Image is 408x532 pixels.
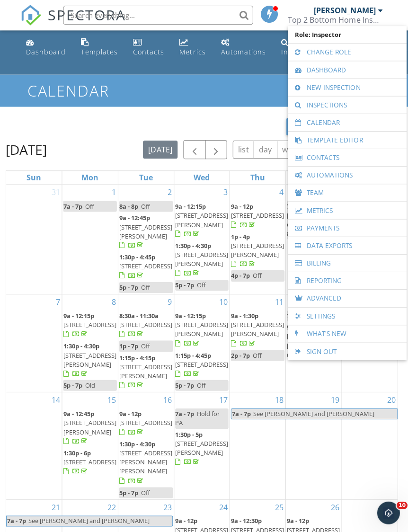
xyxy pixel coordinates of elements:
td: Go to September 12, 2025 [285,293,341,390]
a: 1:30p - 4:30p [STREET_ADDRESS][PERSON_NAME] [175,239,228,278]
span: 9a - 11:30a [286,322,317,330]
button: [DATE] [142,140,177,159]
iframe: Intercom live chat [376,500,399,523]
div: Payouts to your bank or debit card occur on a daily basis. Each payment usually takes two busines... [15,131,148,195]
a: Go to September 19, 2025 [328,391,340,406]
div: Support • 1m ago [15,203,67,209]
h1: Calendar [27,82,381,98]
a: Calendar [292,114,400,131]
button: Home [148,4,166,22]
span: Off [252,350,261,358]
span: 9a - 12p [230,201,252,210]
a: Wednesday [191,170,211,184]
a: 1:30p - 4:30p [STREET_ADDRESS][PERSON_NAME][PERSON_NAME] [119,437,172,485]
input: Search everything... [63,6,252,25]
span: [STREET_ADDRESS] [119,261,172,269]
span: 9a - 12p [175,515,197,523]
a: 9a - 12p [STREET_ADDRESS] [119,407,172,437]
a: Go to September 25, 2025 [272,498,284,513]
td: Go to September 18, 2025 [229,391,285,498]
td: Go to September 8, 2025 [62,293,118,390]
div: [PERSON_NAME] [313,6,374,15]
button: Start recording [60,310,68,318]
a: Contacts [129,34,168,61]
a: Go to September 10, 2025 [216,293,229,309]
a: 9a - 12:15p [STREET_ADDRESS][PERSON_NAME] [175,201,228,237]
h1: Support [46,5,76,12]
a: Dashboard [22,34,69,61]
a: 1p - 4p [STREET_ADDRESS][PERSON_NAME] [230,231,284,269]
a: 9a - 1:30p [STREET_ADDRESS][PERSON_NAME] [230,310,283,346]
a: 1:30p - 4:30p [STREET_ADDRESS][PERSON_NAME] [63,340,116,376]
span: Off [141,487,150,495]
a: Tuesday [137,170,154,184]
a: Go to September 4, 2025 [276,184,284,199]
td: Go to September 17, 2025 [173,391,229,498]
button: week [276,140,305,159]
a: Go to September 22, 2025 [105,498,117,513]
a: 9a - 12:45p [STREET_ADDRESS][PERSON_NAME] [119,212,172,250]
span: [STREET_ADDRESS][PERSON_NAME] [175,210,228,228]
a: Go to September 20, 2025 [384,391,396,406]
a: Inspections [292,96,400,113]
button: Previous month [183,140,205,159]
a: Go to September 3, 2025 [221,184,229,199]
span: See [PERSON_NAME] and [PERSON_NAME] [28,515,149,523]
div: Support says… [8,64,182,222]
textarea: Message… [8,290,181,306]
button: Upload attachment [15,310,22,318]
button: Next month [204,140,227,159]
td: Go to September 14, 2025 [6,391,62,498]
button: Gif picker [45,310,53,318]
div: You've received a payment! Amount $720.00 Fee $0.00 Net $720.00 Transaction # pi_3SCWeYK7snlDGpRF... [15,70,148,126]
span: [STREET_ADDRESS] [230,210,283,219]
span: Role: Inspector [292,26,400,43]
a: Reporting [292,271,400,288]
a: Metrics [175,34,209,61]
a: Go to September 23, 2025 [161,498,173,513]
span: 9a - 12:15p [175,201,205,210]
a: Change Role [292,44,400,61]
span: 4p - 7p [230,270,249,279]
a: Template Editor [292,131,400,148]
span: 1:30p - 4:30p [119,438,155,447]
a: Monday [80,170,100,184]
a: Go to September 14, 2025 [49,391,62,406]
span: [STREET_ADDRESS][PERSON_NAME] [119,222,172,239]
span: [STREET_ADDRESS][PERSON_NAME] [175,249,228,267]
span: [STREET_ADDRESS] [63,456,116,465]
a: 1:30p - 5p [STREET_ADDRESS][PERSON_NAME] [175,429,228,465]
div: Automations [220,47,265,56]
a: Team [292,184,400,201]
a: [STREET_ADDRESS][PERSON_NAME][PERSON_NAME] [15,107,125,124]
a: 9a - 12:45p [STREET_ADDRESS][PERSON_NAME] [63,407,116,446]
span: See [PERSON_NAME] and [PERSON_NAME] [252,408,373,417]
span: 5p - 7p [63,380,82,388]
a: Sign Out [292,342,400,359]
span: 1p - 7p [119,340,138,349]
span: 7a - 7p [286,201,305,210]
a: 1:30p - 4:45p [STREET_ADDRESS] [119,251,172,281]
span: 1:30p - 4:30p [63,340,99,349]
td: Go to September 11, 2025 [229,293,285,390]
a: 1:30p - 4:30p [STREET_ADDRESS][PERSON_NAME][PERSON_NAME] [119,438,172,483]
span: [STREET_ADDRESS][PERSON_NAME] [175,438,228,455]
span: Off [196,280,205,288]
button: list [232,140,253,159]
a: 9a - 12p [STREET_ADDRESS] [230,201,283,228]
span: 7a - 7p [7,514,27,524]
span: 1:30p - 4:30p [175,240,211,249]
a: Automations [292,166,400,183]
span: Off [85,201,94,210]
a: Settings [292,307,400,324]
a: 9a - 12:15p [STREET_ADDRESS][PERSON_NAME] [175,310,228,346]
a: Go to September 17, 2025 [216,391,229,406]
a: Inspections [276,34,325,61]
img: Profile image for Support [27,5,42,20]
span: 9a - 12:15p [175,310,205,319]
h2: [DATE] [6,140,47,159]
span: 5p - 7p [175,280,194,288]
a: 9a - 12:15p [STREET_ADDRESS][PERSON_NAME] [175,310,228,348]
div: Metrics [179,47,205,56]
a: Billing [292,254,400,271]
